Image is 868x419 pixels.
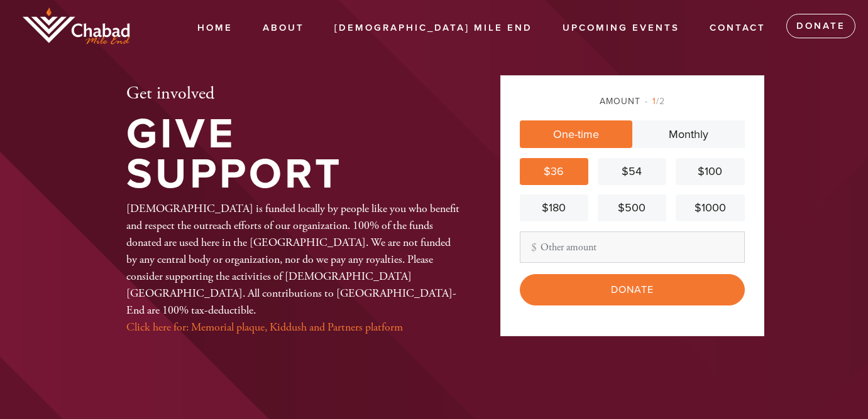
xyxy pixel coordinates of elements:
a: Click here for: Memorial plaque, Kiddush and Partners platform [126,320,403,334]
a: Upcoming Events [553,16,689,40]
input: Donate [520,274,745,305]
div: Amount [520,95,745,108]
input: Other amount [520,231,745,263]
a: $54 [598,158,666,185]
div: $500 [603,199,661,216]
a: [DEMOGRAPHIC_DATA] Mile End [325,16,542,40]
a: $100 [676,158,744,185]
a: About [253,16,314,40]
div: [DEMOGRAPHIC_DATA] is funded locally by people like you who benefit and respect the outreach effo... [126,200,459,336]
span: 1 [652,96,656,107]
h2: Get involved [126,83,459,105]
img: One%20Chabad%20Left%20Logo_Half%20Color%20copy.png [19,6,138,47]
a: Donate [786,14,855,39]
a: One-time [520,120,632,148]
div: $100 [681,163,739,180]
a: Monthly [632,120,745,148]
a: $1000 [676,194,744,221]
h1: Give Support [126,114,459,195]
div: $54 [603,163,661,180]
a: Home [188,16,242,40]
a: $500 [598,194,666,221]
a: $180 [520,194,588,221]
a: $36 [520,158,588,185]
span: /2 [645,96,665,107]
div: $36 [525,163,583,180]
div: $1000 [681,199,739,216]
div: $180 [525,199,583,216]
a: Contact [700,16,775,40]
